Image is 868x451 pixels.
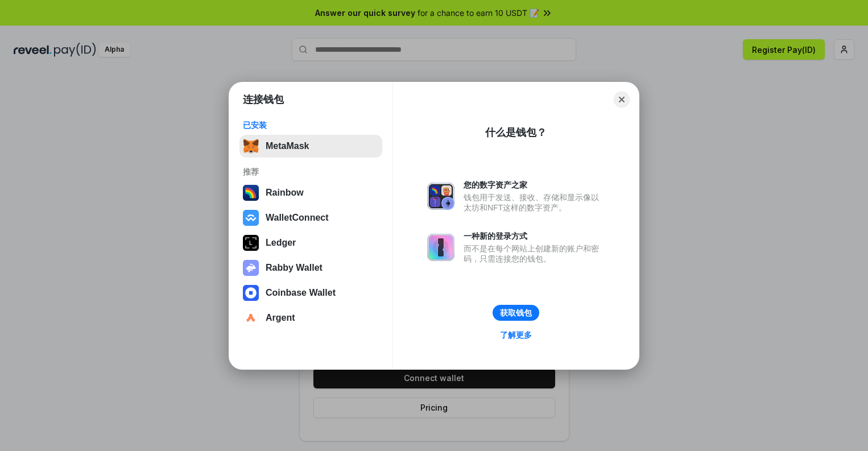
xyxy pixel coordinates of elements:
img: svg+xml,%3Csvg%20width%3D%2228%22%20height%3D%2228%22%20viewBox%3D%220%200%2028%2028%22%20fill%3D... [243,285,259,301]
div: 已安装 [243,120,379,130]
img: svg+xml,%3Csvg%20width%3D%2228%22%20height%3D%2228%22%20viewBox%3D%220%200%2028%2028%22%20fill%3D... [243,310,259,326]
div: 您的数字资产之家 [464,180,605,190]
div: 钱包用于发送、接收、存储和显示像以太坊和NFT这样的数字资产。 [464,192,605,213]
button: Ledger [239,231,382,254]
div: 而不是在每个网站上创建新的账户和密码，只需连接您的钱包。 [464,243,605,264]
div: MetaMask [266,141,309,151]
div: Ledger [266,238,296,248]
img: svg+xml,%3Csvg%20width%3D%2228%22%20height%3D%2228%22%20viewBox%3D%220%200%2028%2028%22%20fill%3D... [243,210,259,226]
button: Argent [239,307,382,329]
div: Rabby Wallet [266,263,323,273]
div: 了解更多 [500,330,532,340]
button: Coinbase Wallet [239,282,382,304]
img: svg+xml,%3Csvg%20width%3D%22120%22%20height%3D%22120%22%20viewBox%3D%220%200%20120%20120%22%20fil... [243,185,259,201]
h1: 连接钱包 [243,93,284,106]
a: 了解更多 [493,328,539,342]
div: 推荐 [243,167,379,177]
button: WalletConnect [239,206,382,229]
div: 一种新的登录方式 [464,231,605,241]
div: Coinbase Wallet [266,288,336,298]
button: Rainbow [239,181,382,204]
img: svg+xml,%3Csvg%20fill%3D%22none%22%20height%3D%2233%22%20viewBox%3D%220%200%2035%2033%22%20width%... [243,138,259,154]
button: Rabby Wallet [239,256,382,279]
img: svg+xml,%3Csvg%20xmlns%3D%22http%3A%2F%2Fwww.w3.org%2F2000%2Fsvg%22%20fill%3D%22none%22%20viewBox... [427,183,454,210]
div: Argent [266,313,295,323]
img: svg+xml,%3Csvg%20xmlns%3D%22http%3A%2F%2Fwww.w3.org%2F2000%2Fsvg%22%20width%3D%2228%22%20height%3... [243,235,259,251]
div: 什么是钱包？ [485,126,547,139]
div: Rainbow [266,188,304,198]
img: svg+xml,%3Csvg%20xmlns%3D%22http%3A%2F%2Fwww.w3.org%2F2000%2Fsvg%22%20fill%3D%22none%22%20viewBox... [243,260,259,276]
button: Close [614,92,630,107]
div: 获取钱包 [500,308,532,318]
button: 获取钱包 [493,305,539,321]
img: svg+xml,%3Csvg%20xmlns%3D%22http%3A%2F%2Fwww.w3.org%2F2000%2Fsvg%22%20fill%3D%22none%22%20viewBox... [427,234,454,261]
div: WalletConnect [266,213,329,223]
button: MetaMask [239,135,382,158]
